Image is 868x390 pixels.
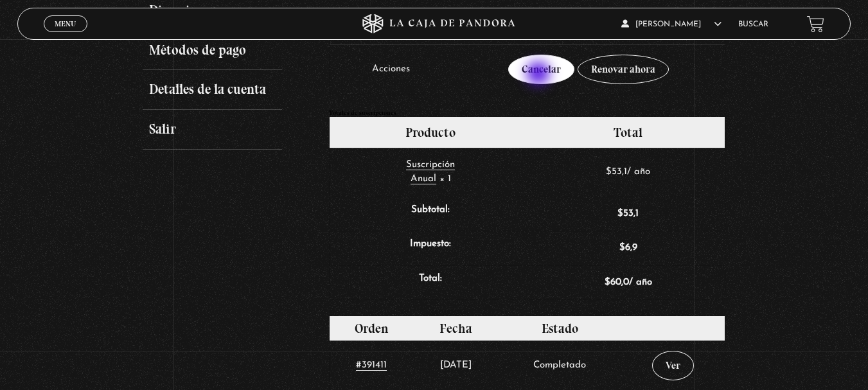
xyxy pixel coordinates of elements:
[50,31,80,40] span: Cerrar
[356,360,387,371] a: #391411
[621,21,722,28] span: [PERSON_NAME]
[606,167,612,177] span: $
[605,278,629,287] span: 60,0
[508,55,574,84] a: Cancelar
[652,351,694,380] a: Ver
[439,174,451,184] strong: × 1
[499,341,622,390] td: Completado
[355,321,389,336] span: Orden
[619,243,637,253] span: 6,9
[330,231,531,265] th: Impuesto:
[440,360,472,370] time: 1731013405
[578,55,669,84] a: Renovar ahora
[330,44,452,94] td: Acciones
[143,70,283,110] a: Detalles de la cuenta
[617,209,623,218] span: $
[330,265,531,300] th: Total:
[617,209,639,218] span: 53,1
[605,278,610,287] span: $
[330,197,531,231] th: Subtotal:
[406,160,455,185] a: Suscripción Anual
[143,110,283,150] a: Salir
[606,167,627,177] span: 53,1
[531,265,725,300] td: / año
[55,20,76,28] span: Menu
[619,243,625,253] span: $
[542,321,578,336] span: Estado
[406,160,455,170] span: Suscripción
[738,21,768,28] a: Buscar
[531,117,725,148] th: Total
[531,148,725,197] td: / año
[330,117,531,148] th: Producto
[143,31,283,71] a: Métodos de pago
[439,321,472,336] span: Fecha
[807,15,824,33] a: View your shopping cart
[329,110,725,116] h2: Totales de suscripciones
